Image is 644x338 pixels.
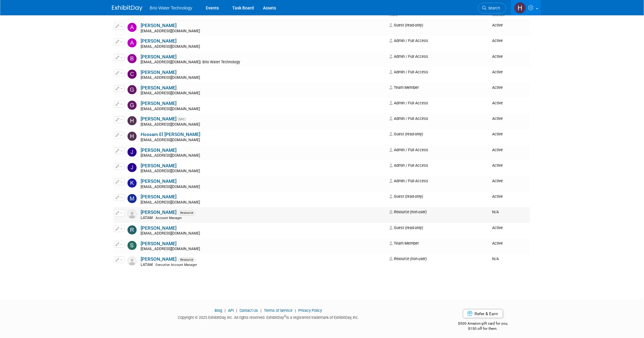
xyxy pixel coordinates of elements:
a: Terms of Service [264,308,293,313]
span: Team Member [389,241,419,246]
img: Shawn Schaefer [128,241,137,250]
a: [PERSON_NAME] [141,116,177,122]
img: Georgii Tsatrian [128,85,137,94]
a: Blog [215,308,222,313]
span: Admin / Full Access [389,38,429,43]
div: [EMAIL_ADDRESS][DOMAIN_NAME] [141,169,385,174]
span: Active [492,54,503,59]
span: Resource (non-user) [389,256,427,261]
span: Admin / Full Access [389,163,429,168]
span: | [223,308,227,313]
img: Brandye Gahagan [128,54,137,63]
span: Resource (non-user) [389,210,427,214]
span: Admin / Full Access [389,116,429,121]
span: Admin / Full Access [389,70,429,74]
span: Admin / Full Access [389,179,429,183]
div: [EMAIL_ADDRESS][DOMAIN_NAME] [141,107,385,112]
span: Active [492,38,503,43]
span: | [200,60,201,64]
div: [EMAIL_ADDRESS][DOMAIN_NAME] [141,122,385,127]
img: Giancarlo Barzotti [128,101,137,110]
img: James Kang [128,148,137,157]
span: N/A [492,210,499,214]
img: Resource [128,210,137,219]
span: Executive Account Manager [156,263,197,267]
img: ExhibitDay [112,5,142,11]
span: Guest (read-only) [389,194,423,199]
img: Harry Mesak [128,116,137,125]
span: Active [492,85,503,90]
a: API [228,308,234,313]
span: Active [492,194,503,199]
a: [PERSON_NAME] [141,163,177,169]
span: Resource [178,211,195,215]
span: Active [492,23,503,27]
img: Hossam El Rafie [128,132,137,141]
span: N/A [492,256,499,261]
a: [PERSON_NAME] [141,225,177,231]
span: Resource [178,258,195,262]
div: [EMAIL_ADDRESS][DOMAIN_NAME] [141,60,385,65]
span: Active [492,101,503,105]
span: | [235,308,239,313]
img: Ryan McMillin [128,225,137,235]
span: Admin / Full Access [389,148,429,152]
span: Admin / Full Access [389,54,429,59]
span: Admin / Full Access [389,101,429,105]
span: LATAM [141,263,155,267]
span: | [294,308,298,313]
div: [EMAIL_ADDRESS][DOMAIN_NAME] [141,138,385,143]
a: [PERSON_NAME] [141,210,177,215]
div: [EMAIL_ADDRESS][DOMAIN_NAME] [141,44,385,49]
span: (Me) [178,117,186,121]
span: | [259,308,263,313]
img: Resource [128,256,137,266]
a: [PERSON_NAME] [141,101,177,106]
span: Active [492,163,503,168]
div: [EMAIL_ADDRESS][DOMAIN_NAME] [141,185,385,190]
a: [PERSON_NAME] [141,241,177,246]
a: [PERSON_NAME] [141,148,177,153]
span: Account Manager [156,216,182,220]
a: [PERSON_NAME] [141,256,177,262]
div: [EMAIL_ADDRESS][DOMAIN_NAME] [141,91,385,96]
div: [EMAIL_ADDRESS][DOMAIN_NAME] [141,153,385,158]
div: [EMAIL_ADDRESS][DOMAIN_NAME] [141,231,385,236]
img: Mark Melkonian [128,194,137,203]
a: [PERSON_NAME] [141,54,177,60]
a: [PERSON_NAME] [141,179,177,184]
span: Active [492,241,503,246]
span: Active [492,225,503,230]
span: Guest (read-only) [389,23,423,27]
a: Privacy Policy [299,308,322,313]
span: Active [492,179,503,183]
div: [EMAIL_ADDRESS][DOMAIN_NAME] [141,75,385,80]
div: [EMAIL_ADDRESS][DOMAIN_NAME] [141,29,385,34]
img: Harry Mesak [514,2,526,14]
img: Arman Melkonian [128,38,137,47]
span: Search [486,6,500,10]
a: [PERSON_NAME] [141,85,177,91]
img: Angela Moyano [128,23,137,32]
div: $150 off for them. [434,326,532,331]
a: Search [478,3,506,13]
span: Guest (read-only) [389,225,423,230]
span: Active [492,116,503,121]
a: [PERSON_NAME] [141,194,177,200]
span: Brio Water Technology [201,60,242,64]
a: Refer & Earn [463,309,503,318]
span: LATAM [141,216,155,220]
a: [PERSON_NAME] [141,38,177,44]
sup: ® [284,315,286,318]
span: Brio Water Technology [150,5,192,10]
img: James Park [128,163,137,172]
span: Active [492,70,503,74]
span: Guest (read-only) [389,132,423,136]
a: [PERSON_NAME] [141,23,177,28]
div: [EMAIL_ADDRESS][DOMAIN_NAME] [141,200,385,205]
span: Active [492,148,503,152]
span: Team Member [389,85,419,90]
a: [PERSON_NAME] [141,70,177,75]
div: $500 Amazon gift card for you, [434,317,532,331]
span: Active [492,132,503,136]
